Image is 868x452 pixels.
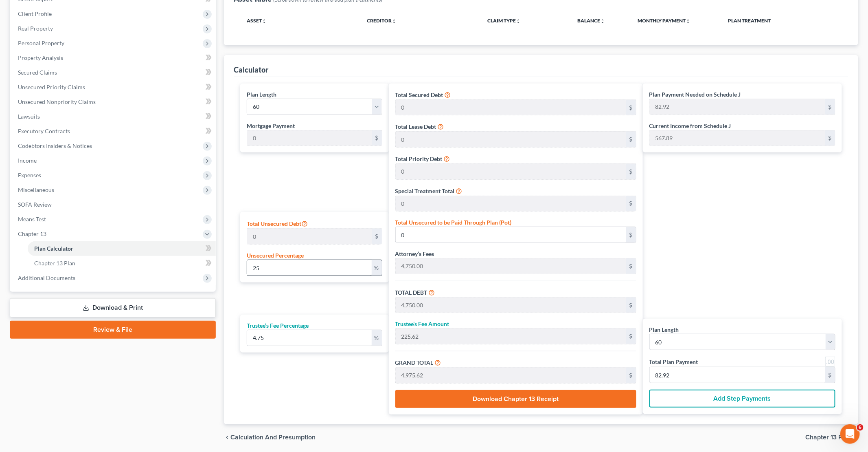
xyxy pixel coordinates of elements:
th: Plan Treatment [721,13,842,29]
span: Means Test [18,216,46,223]
div: % [372,260,382,276]
input: 0.00 [396,132,626,147]
label: Special Treatment Total [395,187,455,195]
input: 0.00 [650,130,825,146]
span: 6 [857,424,864,431]
input: 0.00 [247,260,372,276]
label: Total Lease Debt [395,122,436,131]
i: unfold_more [686,19,691,24]
div: $ [372,229,382,244]
a: Review & File [10,321,216,339]
span: Plan Calculator [34,245,73,252]
label: Total Plan Payment [649,357,698,366]
label: Trustee’s Fee Amount [395,320,449,328]
span: Expenses [18,172,41,179]
div: $ [372,130,382,146]
span: Calculation and Presumption [230,434,316,441]
div: $ [825,99,835,115]
a: Plan Calculator [28,241,216,256]
span: Income [18,157,37,164]
input: 0.00 [396,258,626,274]
label: Plan Length [649,325,679,334]
span: Chapter 13 Plan [34,260,75,267]
input: 0.00 [396,298,626,313]
input: 0.00 [247,229,372,244]
input: 0.00 [396,227,626,243]
span: Secured Claims [18,69,57,76]
a: Secured Claims [11,65,216,80]
a: Monthly Paymentunfold_more [638,18,691,24]
span: SOFA Review [18,201,52,208]
div: % [372,330,382,346]
div: $ [626,196,636,212]
a: Claim Typeunfold_more [487,18,521,24]
label: Total Priority Debt [395,154,443,163]
span: Miscellaneous [18,186,54,193]
input: 0.00 [650,99,825,115]
label: Trustee’s Fee Percentage [247,321,309,330]
input: 0.00 [396,164,626,179]
a: SOFA Review [11,197,216,212]
input: 0.00 [396,100,626,115]
label: Attorney’s Fees [395,249,434,258]
a: Lawsuits [11,109,216,124]
a: Balanceunfold_more [578,18,605,24]
label: Mortgage Payment [247,121,295,130]
span: Additional Documents [18,274,75,281]
input: 0.00 [396,329,626,344]
div: $ [626,227,636,243]
a: Chapter 13 Plan [28,256,216,271]
span: Chapter 13 Plan [806,434,852,441]
span: Property Analysis [18,54,63,61]
label: Total Unsecured to be Paid Through Plan (Pot) [395,218,512,227]
label: Plan Length [247,90,276,99]
label: Total Unsecured Debt [247,218,308,228]
a: Download & Print [10,298,216,318]
span: Client Profile [18,10,52,17]
button: Chapter 13 Plan chevron_right [806,434,858,441]
i: unfold_more [516,19,521,24]
span: Unsecured Priority Claims [18,84,85,90]
div: $ [626,298,636,313]
span: Personal Property [18,40,64,46]
a: Creditorunfold_more [367,18,397,24]
div: $ [626,329,636,344]
iframe: Intercom live chat [840,424,860,444]
i: unfold_more [601,19,605,24]
div: $ [825,367,835,383]
label: TOTAL DEBT [395,288,427,297]
a: Assetunfold_more [247,18,267,24]
div: $ [825,130,835,146]
a: Unsecured Priority Claims [11,80,216,95]
button: chevron_left Calculation and Presumption [224,434,316,441]
span: Real Property [18,25,53,32]
input: 0.00 [396,368,626,383]
span: Lawsuits [18,113,40,120]
div: $ [626,368,636,383]
label: Total Secured Debt [395,90,443,99]
div: $ [626,164,636,179]
a: Round to nearest dollar [825,357,835,367]
span: Chapter 13 [18,230,46,237]
label: Plan Payment Needed on Schedule J [649,90,741,99]
label: Current Income from Schedule J [649,121,731,130]
input: 0.00 [247,330,372,346]
button: Download Chapter 13 Receipt [395,390,636,408]
span: Unsecured Nonpriority Claims [18,98,96,105]
button: Add Step Payments [649,390,835,408]
i: chevron_left [224,434,230,441]
a: Executory Contracts [11,124,216,139]
i: unfold_more [392,19,397,24]
div: $ [626,258,636,274]
a: Unsecured Nonpriority Claims [11,95,216,109]
a: Property Analysis [11,51,216,65]
input: 0.00 [396,196,626,212]
span: Executory Contracts [18,128,70,134]
div: $ [626,100,636,115]
input: 0.00 [247,130,372,146]
input: 0.00 [650,367,825,383]
i: unfold_more [262,19,267,24]
label: Unsecured Percentage [247,251,304,260]
label: GRAND TOTAL [395,358,434,367]
div: Calculator [234,65,268,75]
